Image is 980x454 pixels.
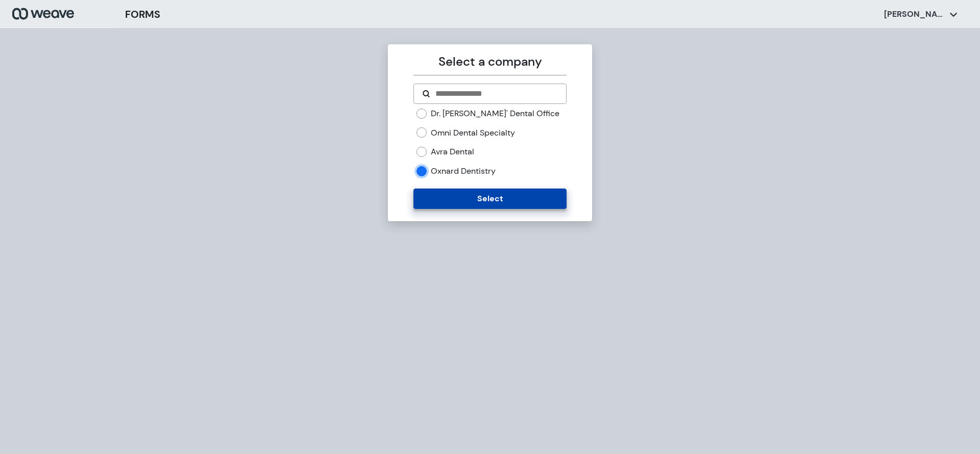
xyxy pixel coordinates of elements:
button: Select [413,189,566,209]
p: Select a company [413,52,566,71]
p: [PERSON_NAME] [884,9,945,20]
input: Search [434,88,557,100]
label: Oxnard Dentistry [431,166,496,177]
label: Avra Dental [431,146,474,157]
h3: FORMS [125,7,160,22]
label: Dr. [PERSON_NAME]' Dental Office [431,108,559,119]
label: Omni Dental Specialty [431,127,515,139]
